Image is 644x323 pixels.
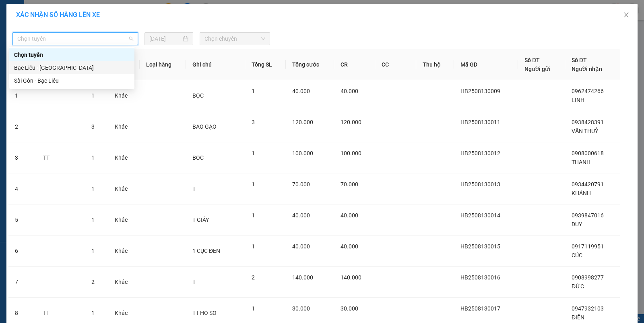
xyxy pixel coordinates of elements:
[8,80,37,111] td: 1
[341,243,358,250] span: 40.000
[46,5,107,15] b: Nhà Xe Hà My
[91,92,95,99] span: 1
[416,49,454,80] th: Thu hộ
[572,57,587,63] span: Số ĐT
[252,243,255,250] span: 1
[252,274,255,281] span: 2
[8,111,37,142] td: 2
[4,18,153,28] li: 995 [PERSON_NAME]
[623,12,630,18] span: close
[91,123,95,130] span: 3
[252,88,255,94] span: 1
[245,49,286,80] th: Tổng SL
[8,142,37,173] td: 3
[149,34,181,43] input: 13/08/2025
[108,111,140,142] td: Khác
[341,150,361,156] span: 100.000
[192,185,196,192] span: T
[204,33,265,45] span: Chọn chuyến
[192,279,196,285] span: T
[572,283,584,290] span: ĐỨC
[460,88,500,94] span: HB2508130009
[108,267,140,298] td: Khác
[91,154,95,161] span: 1
[9,74,134,87] div: Sài Gòn - Bạc Liêu
[341,119,361,125] span: 120.000
[8,235,37,267] td: 6
[9,48,134,61] div: Chọn tuyến
[292,88,310,94] span: 40.000
[140,49,186,80] th: Loại hàng
[8,204,37,235] td: 5
[572,314,584,321] span: ĐIỀN
[572,150,604,156] span: 0908000618
[292,181,310,188] span: 70.000
[615,4,638,27] button: Close
[572,181,604,188] span: 0934420791
[292,212,310,219] span: 40.000
[91,310,95,316] span: 1
[460,212,500,219] span: HB2508130014
[14,63,130,72] div: Bạc Liêu - [GEOGRAPHIC_DATA]
[91,217,95,223] span: 1
[252,181,255,188] span: 1
[460,305,500,312] span: HB2508130017
[341,274,361,281] span: 140.000
[192,217,209,223] span: T GIẤY
[4,28,153,38] li: 0946 508 595
[192,310,217,316] span: TT HO SO
[192,154,204,161] span: BOC
[17,33,133,45] span: Chọn tuyến
[292,119,313,125] span: 120.000
[460,119,500,125] span: HB2508130011
[91,248,95,254] span: 1
[572,97,584,103] span: LINH
[292,274,313,281] span: 140.000
[572,212,604,219] span: 0939847016
[460,150,500,156] span: HB2508130012
[108,173,140,204] td: Khác
[91,185,95,192] span: 1
[341,181,358,188] span: 70.000
[8,49,37,80] th: STT
[9,61,134,74] div: Bạc Liêu - Sài Gòn
[292,243,310,250] span: 40.000
[572,159,590,165] span: THANH
[4,50,93,64] b: GỬI : VP Hoà Bình
[572,88,604,94] span: 0962474266
[341,305,358,312] span: 30.000
[8,173,37,204] td: 4
[14,76,130,85] div: Sài Gòn - Bạc Liêu
[286,49,334,80] th: Tổng cước
[572,221,582,227] span: DUY
[460,181,500,188] span: HB2508130013
[192,92,204,99] span: BỌC
[460,243,500,250] span: HB2508130015
[108,235,140,267] td: Khác
[91,279,95,285] span: 2
[252,305,255,312] span: 1
[454,49,518,80] th: Mã GD
[186,49,245,80] th: Ghi chú
[524,57,540,63] span: Số ĐT
[375,49,416,80] th: CC
[334,49,375,80] th: CR
[292,150,313,156] span: 100.000
[252,212,255,219] span: 1
[8,267,37,298] td: 7
[108,142,140,173] td: Khác
[46,29,53,36] span: phone
[16,11,100,19] span: XÁC NHẬN SỐ HÀNG LÊN XE
[14,50,130,59] div: Chọn tuyến
[252,119,255,125] span: 3
[572,119,604,125] span: 0938428391
[108,80,140,111] td: Khác
[572,243,604,250] span: 0917119951
[572,252,582,258] span: CÚC
[341,212,358,219] span: 40.000
[524,66,550,72] span: Người gửi
[572,66,602,72] span: Người nhận
[572,190,591,196] span: KHÁNH
[572,305,604,312] span: 0947932103
[37,142,85,173] td: TT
